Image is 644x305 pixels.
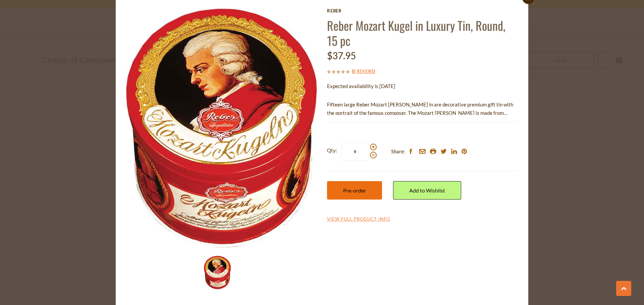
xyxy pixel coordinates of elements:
a: Reber Mozart Kugel in Luxury Tin, Round, 15 pc [327,16,505,49]
a: 0 Reviews [353,68,374,75]
a: Reber [327,8,518,13]
img: Reber Mozart Kugel in Luxury Tin, Round, 15 pc [126,8,317,248]
a: Add to Wishlist [393,181,461,200]
p: Fifteen large Reber Mozart [PERSON_NAME] in are decorative premium gift tin with the portrait of ... [327,100,518,117]
a: View Full Product Info [327,216,390,222]
input: Qty: [341,142,369,161]
span: Share: [391,147,405,156]
span: $37.95 [327,50,356,61]
span: ( ) [352,68,375,74]
p: Expected availability is [DATE] [327,82,518,90]
img: Reber Mozart Kugel in Luxury Tin, Round, 15 pc [204,256,231,290]
span: Pre-order [343,187,366,194]
button: Pre-order [327,181,382,200]
strong: Qty: [327,146,337,155]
